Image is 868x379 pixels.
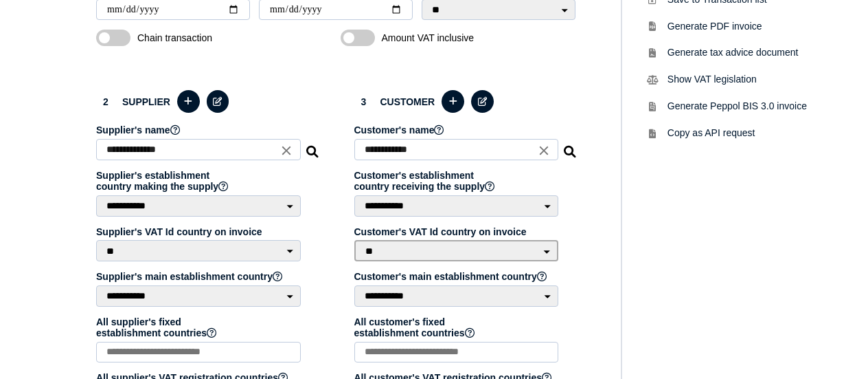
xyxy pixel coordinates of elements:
h3: Supplier [96,88,320,115]
span: Chain transaction [137,32,282,43]
label: Customer's VAT Id country on invoice [354,226,561,237]
button: Add a new supplier to the database [177,90,200,113]
button: Edit selected customer in the database [471,90,494,113]
button: Edit selected supplier in the database [207,90,229,113]
label: All supplier's fixed establishment countries [96,316,303,338]
label: Supplier's name [96,124,303,136]
label: Customer's name [354,124,561,136]
i: Search for a dummy seller [306,142,320,153]
label: Supplier's VAT Id country on invoice [96,226,303,237]
label: Supplier's establishment country making the supply [96,170,303,192]
h3: Customer [354,88,578,115]
label: Customer's main establishment country [354,271,561,282]
label: Customer's establishment country receiving the supply [354,170,561,192]
i: Search for a dummy customer [564,142,578,153]
i: Close [536,142,551,158]
label: All customer's fixed establishment countries [354,316,561,338]
i: Close [279,142,294,158]
div: 2 [96,92,115,111]
button: Add a new customer to the database [442,90,464,113]
label: Supplier's main establishment country [96,271,303,282]
div: 3 [354,92,374,111]
span: Amount VAT inclusive [382,32,526,43]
